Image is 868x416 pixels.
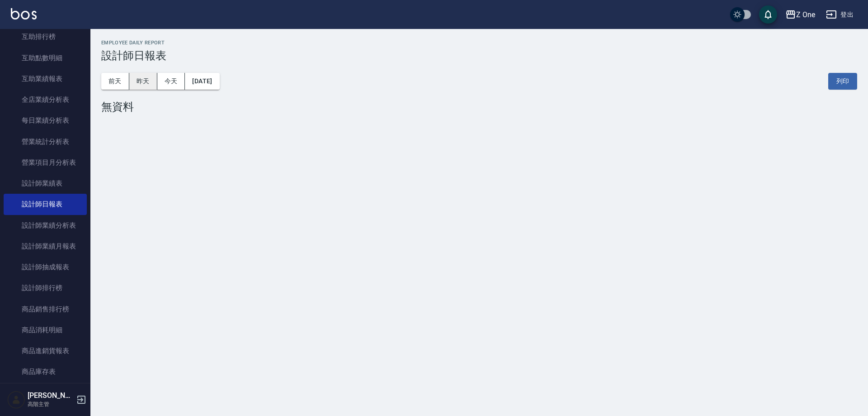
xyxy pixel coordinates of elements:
[4,110,87,131] a: 每日業績分析表
[828,73,857,90] button: 列印
[4,257,87,277] a: 設計師抽成報表
[4,173,87,194] a: 設計師業績表
[4,48,87,68] a: 互助點數明細
[4,383,87,403] a: 商品庫存盤點表
[822,6,857,23] button: 登出
[101,40,857,46] h2: Employee Daily Report
[28,400,74,408] p: 高階主管
[4,152,87,173] a: 營業項目月分析表
[782,5,819,24] button: Z One
[28,391,74,400] h5: [PERSON_NAME]
[4,340,87,361] a: 商品進銷貨報表
[129,73,157,90] button: 昨天
[185,73,219,90] button: [DATE]
[4,26,87,47] a: 互助排行榜
[101,100,857,113] div: 無資料
[4,194,87,215] a: 設計師日報表
[4,299,87,320] a: 商品銷售排行榜
[796,9,815,20] div: Z One
[7,391,25,409] img: Person
[4,131,87,152] a: 營業統計分析表
[4,236,87,257] a: 設計師業績月報表
[101,73,129,90] button: 前天
[4,215,87,236] a: 設計師業績分析表
[759,5,777,24] button: save
[4,277,87,298] a: 設計師排行榜
[11,8,37,19] img: Logo
[157,73,185,90] button: 今天
[4,68,87,89] a: 互助業績報表
[4,361,87,382] a: 商品庫存表
[4,89,87,110] a: 全店業績分析表
[4,320,87,340] a: 商品消耗明細
[101,49,857,62] h3: 設計師日報表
